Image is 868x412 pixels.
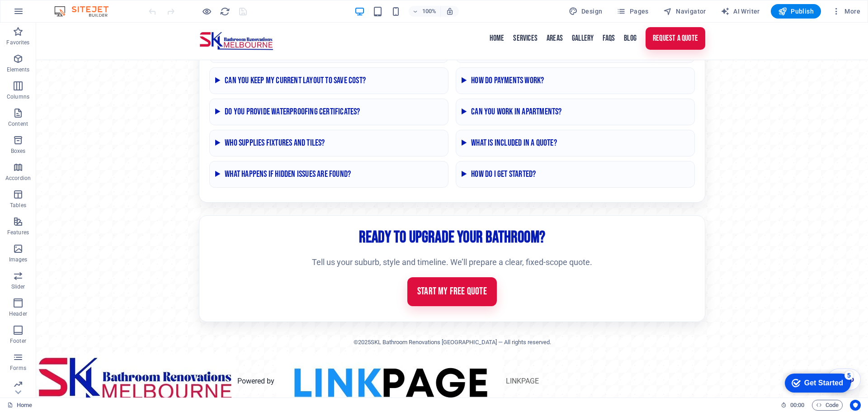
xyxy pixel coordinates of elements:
[510,9,527,23] a: Areas
[8,120,28,128] p: Content
[7,93,29,100] p: Columns
[179,51,406,66] summary: Can you keep my current layout to save cost?
[9,256,28,263] p: Images
[609,5,669,27] a: Request a Quote
[179,113,406,128] summary: Who supplies fixtures and tiles?
[791,346,825,368] button: Back to top
[797,402,798,408] span: :
[425,144,653,159] summary: How do I get started?
[409,6,441,17] button: 100%
[778,7,814,16] span: Publish
[11,283,25,290] p: Slider
[173,203,659,227] h2: Ready to Upgrade Your Bathroom?
[663,7,706,16] span: Navigator
[217,233,615,246] p: Tell us your suburb, style and timeline. We’ll prepare a clear, fixed-scope quote.
[6,39,29,46] p: Favorites
[7,400,32,411] a: Click to cancel selection. Double-click to open Pages
[201,355,238,363] span: Powered by
[660,4,710,19] button: Navigator
[565,4,606,19] button: Design
[790,400,804,411] span: 00 00
[569,7,603,16] span: Design
[446,7,454,15] i: On resize automatically adjust zoom level to fit chosen device.
[52,6,120,17] img: Editor Logo
[425,113,653,128] summary: What is included in a quote?
[781,400,805,411] h6: Session time
[425,51,653,66] summary: How do payments work?
[220,6,230,17] i: Reload page
[5,175,31,182] p: Accordion
[721,7,760,16] span: AI Writer
[371,255,461,284] a: Start My Free Quote
[10,202,26,209] p: Tables
[65,2,74,11] div: 5
[565,4,606,19] div: Design (Ctrl+Alt+Y)
[322,316,335,323] span: 2025
[179,144,406,159] summary: What happens if hidden issues are found?
[240,333,466,386] img: LINKPAGE Logo
[536,9,557,23] a: Gallery
[477,9,501,23] a: Services
[812,400,843,411] button: Code
[566,9,579,23] a: FAQs
[201,6,212,17] button: Click here to leave preview mode and continue editing
[7,66,30,73] p: Elements
[9,310,27,317] p: Header
[7,229,29,236] p: Features
[828,4,864,19] button: More
[425,82,653,97] summary: Can you work in apartments?
[717,4,764,19] button: AI Writer
[5,5,71,24] div: Get Started 5 items remaining, 0% complete
[832,7,860,16] span: More
[613,4,652,19] button: Pages
[10,337,26,345] p: Footer
[179,82,406,97] summary: Do you provide waterproofing certificates?
[10,365,26,372] p: Forms
[163,8,238,29] img: SKL Bathroom Renovations Melbourne
[816,400,839,411] span: Code
[422,6,437,17] h6: 100%
[219,6,230,17] button: reload
[470,355,503,363] a: Linkpage
[617,7,648,16] span: Pages
[588,9,600,23] a: Blog
[771,4,821,19] button: Publish
[453,5,669,33] nav: Main navigation
[453,9,468,23] a: Home
[11,147,26,155] p: Boxes
[24,10,63,18] div: Get Started
[850,400,861,411] button: Usercentrics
